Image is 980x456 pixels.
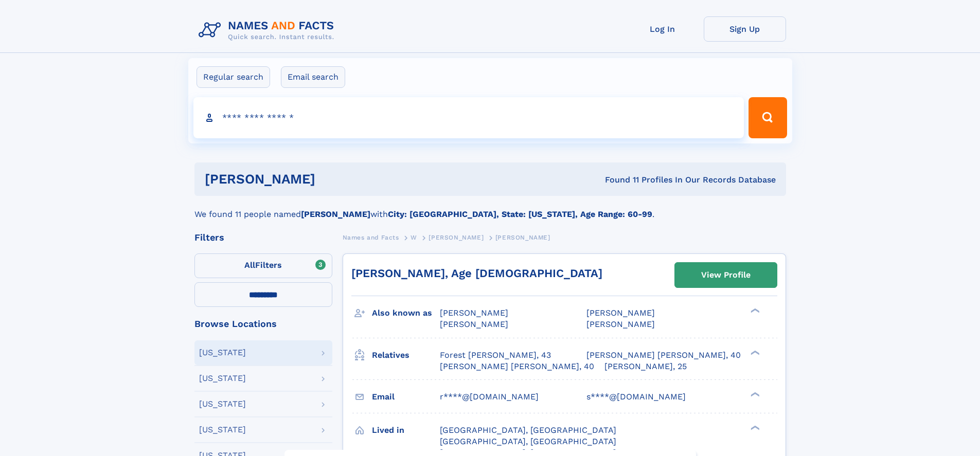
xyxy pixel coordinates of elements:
[388,209,652,219] b: City: [GEOGRAPHIC_DATA], State: [US_STATE], Age Range: 60-99
[301,209,370,219] b: [PERSON_NAME]
[440,350,551,361] a: Forest [PERSON_NAME], 43
[440,425,616,435] span: [GEOGRAPHIC_DATA], [GEOGRAPHIC_DATA]
[701,263,751,287] div: View Profile
[460,174,776,186] div: Found 11 Profiles In Our Records Database
[372,346,440,364] h3: Relatives
[351,267,602,280] a: [PERSON_NAME], Age [DEMOGRAPHIC_DATA]
[429,231,484,244] a: [PERSON_NAME]
[194,196,786,221] div: We found 11 people named with .
[429,234,484,241] span: [PERSON_NAME]
[586,308,655,318] span: [PERSON_NAME]
[193,97,744,138] input: search input
[749,97,787,138] button: Search Button
[748,349,760,356] div: ❯
[440,319,508,329] span: [PERSON_NAME]
[495,234,550,241] span: [PERSON_NAME]
[199,426,246,434] div: [US_STATE]
[372,422,440,439] h3: Lived in
[411,234,417,241] span: W
[604,361,687,372] a: [PERSON_NAME], 25
[704,16,786,42] a: Sign Up
[199,400,246,408] div: [US_STATE]
[197,66,270,88] label: Regular search
[244,260,255,270] span: All
[748,424,760,431] div: ❯
[586,350,741,361] a: [PERSON_NAME] [PERSON_NAME], 40
[281,66,345,88] label: Email search
[440,436,616,446] span: [GEOGRAPHIC_DATA], [GEOGRAPHIC_DATA]
[440,308,508,318] span: [PERSON_NAME]
[199,374,246,382] div: [US_STATE]
[194,16,343,44] img: Logo Names and Facts
[411,231,417,244] a: W
[675,263,777,287] a: View Profile
[343,231,399,244] a: Names and Facts
[748,307,760,314] div: ❯
[372,388,440,406] h3: Email
[748,391,760,397] div: ❯
[199,349,246,357] div: [US_STATE]
[194,253,332,278] label: Filters
[194,319,332,329] div: Browse Locations
[586,319,655,329] span: [PERSON_NAME]
[194,233,332,242] div: Filters
[621,16,704,42] a: Log In
[372,304,440,322] h3: Also known as
[440,361,594,372] a: [PERSON_NAME] [PERSON_NAME], 40
[205,173,460,186] h1: [PERSON_NAME]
